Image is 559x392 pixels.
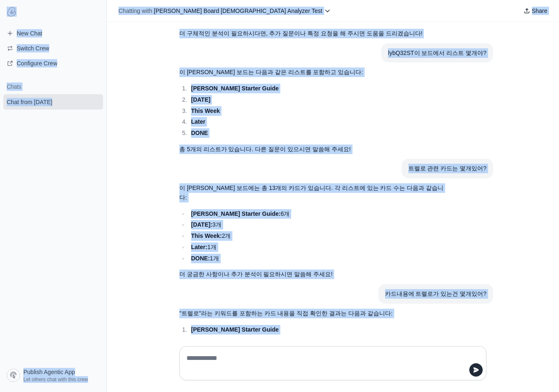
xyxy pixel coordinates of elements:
span: Chat from [DATE] [7,98,52,106]
a: Publish Agentic App Let others chat with this crew [3,365,103,385]
strong: DONE: [191,255,210,262]
strong: [PERSON_NAME] Starter Guide: [191,210,281,217]
strong: This Week [191,107,220,114]
strong: Later: [191,244,207,250]
strong: This Week: [191,232,222,239]
span: Share [532,7,547,15]
span: Let others chat with this crew [23,376,88,383]
p: 더 궁금한 사항이나 추가 분석이 필요하시면 말씀해 주세요! [179,270,446,279]
span: Publish Agentic App [23,368,75,376]
li: 6개 [189,209,446,219]
section: User message [402,159,493,178]
li: 2개 [189,231,446,241]
section: Response [173,178,453,284]
li: 3개 [189,220,446,230]
a: Configure Crew [3,57,103,70]
section: User message [378,284,493,304]
p: 더 구체적인 분석이 필요하시다면, 추가 질문이나 특정 요청을 해 주시면 도움을 드리겠습니다! [179,29,446,38]
div: lybQ32ST이 보드에서 리스트 몇개야? [388,48,486,58]
strong: Later [191,118,205,125]
span: Chatting with [118,7,152,15]
p: 총 5개의 리스트가 있습니다. 다른 질문이 있으시면 말씀해 주세요! [179,145,446,154]
strong: DONE [191,130,208,136]
span: [PERSON_NAME] Board [DEMOGRAPHIC_DATA] Analyzer Test [154,7,322,14]
span: Switch Crew [17,44,49,52]
li: 1개 [189,242,446,252]
section: Response [173,62,453,159]
p: 이 [PERSON_NAME] 보드에는 총 13개의 카드가 있습니다. 각 리스트에 있는 카드 수는 다음과 같습니다: [179,183,446,202]
a: New Chat [3,27,103,40]
button: Share [520,5,551,17]
p: 이 [PERSON_NAME] 보드는 다음과 같은 리스트를 포함하고 있습니다: [179,67,446,77]
a: Chat from [DATE] [3,94,103,110]
p: "트렐로"라는 키워드를 포함하는 카드 내용을 직접 확인한 결과는 다음과 같습니다: [179,309,446,318]
li: 1개 [189,254,446,263]
strong: [PERSON_NAME] Starter Guide [191,85,279,92]
span: New Chat [17,29,42,37]
section: User message [381,43,493,63]
img: CrewAI Logo [7,7,17,17]
strong: [PERSON_NAME] Starter Guide [191,326,279,333]
button: Switch Crew [3,42,103,55]
strong: [DATE] [191,96,210,103]
span: Configure Crew [17,59,57,67]
div: 트렐로 관련 카드는 몇개있어? [408,164,486,173]
button: Chatting with [PERSON_NAME] Board [DEMOGRAPHIC_DATA] Analyzer Test [115,5,334,17]
div: 카드내용에 트렐로가 있는건 몇개있어? [385,289,486,299]
strong: [DATE]: [191,221,212,228]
